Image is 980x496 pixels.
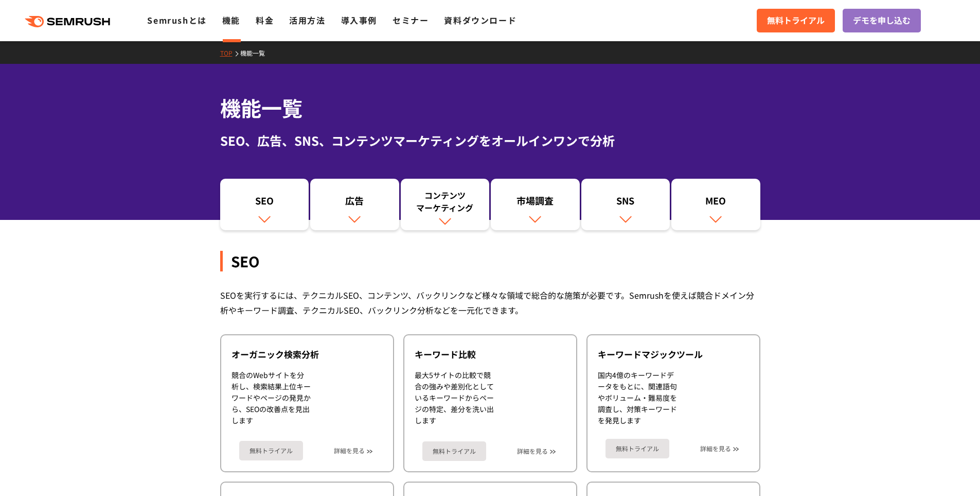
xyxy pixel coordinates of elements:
div: キーワード比較 [415,348,566,361]
div: 最大5サイトの比較で競合の強みや差別化としているキーワードからページの特定、差分を洗い出します [415,369,494,434]
h1: 機能一覧 [220,93,760,123]
div: SNS [586,194,665,212]
div: 国内4億のキーワードデータをもとに、関連語句やボリューム・難易度を調査し、対策キーワードを発見します [598,369,677,431]
a: SNS [581,179,670,230]
a: 活用方法 [289,14,325,26]
span: 無料トライアル [767,14,825,27]
a: SEO [220,179,309,230]
div: SEO、広告、SNS、コンテンツマーケティングをオールインワンで分析 [220,131,760,150]
a: セミナー [393,14,429,26]
a: Semrushとは [147,14,206,26]
div: 広告 [315,194,394,212]
div: オーガニック検索分析 [231,348,383,361]
a: 無料トライアル [239,441,303,460]
div: 市場調査 [496,194,575,212]
a: コンテンツマーケティング [401,179,490,230]
a: 市場調査 [491,179,580,230]
a: 導入事例 [341,14,377,26]
div: MEO [676,194,755,212]
div: コンテンツ マーケティング [406,189,485,214]
a: 無料トライアル [422,441,486,461]
a: 資料ダウンロード [444,14,516,26]
a: 機能一覧 [240,48,273,57]
span: デモを申し込む [853,14,911,27]
div: SEOを実行するには、テクニカルSEO、コンテンツ、バックリンクなど様々な領域で総合的な施策が必要です。Semrushを使えば競合ドメイン分析やキーワード調査、テクニカルSEO、バックリンク分析... [220,288,760,318]
a: 詳細を見る [700,445,731,452]
a: TOP [220,48,240,57]
a: 無料トライアル [757,9,835,32]
a: 広告 [310,179,399,230]
div: SEO [225,194,304,212]
a: 料金 [256,14,274,26]
div: キーワードマジックツール [598,348,749,361]
a: 無料トライアル [605,439,669,458]
a: デモを申し込む [843,9,921,32]
div: SEO [220,251,760,271]
div: 競合のWebサイトを分析し、検索結果上位キーワードやページの発見から、SEOの改善点を見出します [231,369,311,434]
a: MEO [671,179,760,230]
a: 詳細を見る [334,447,365,454]
a: 機能 [222,14,240,26]
a: 詳細を見る [517,448,548,455]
